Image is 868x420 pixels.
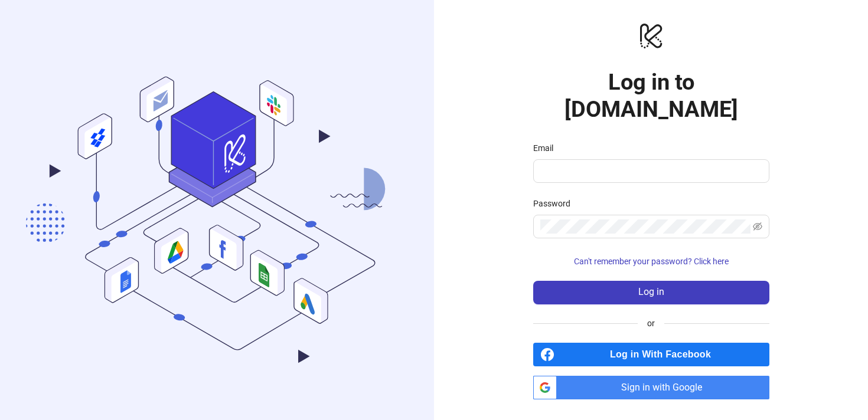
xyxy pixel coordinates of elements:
[533,68,769,123] h1: Log in to [DOMAIN_NAME]
[753,222,762,231] span: eye-invisible
[533,142,561,155] label: Email
[533,197,578,210] label: Password
[638,287,664,297] span: Log in
[533,376,769,399] a: Sign in with Google
[559,343,769,366] span: Log in With Facebook
[574,257,729,266] span: Can't remember your password? Click here
[638,317,664,330] span: or
[533,281,769,304] button: Log in
[533,252,769,271] button: Can't remember your password? Click here
[562,376,769,399] span: Sign in with Google
[533,343,769,366] a: Log in With Facebook
[540,164,760,178] input: Email
[533,257,769,266] a: Can't remember your password? Click here
[540,219,750,234] input: Password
